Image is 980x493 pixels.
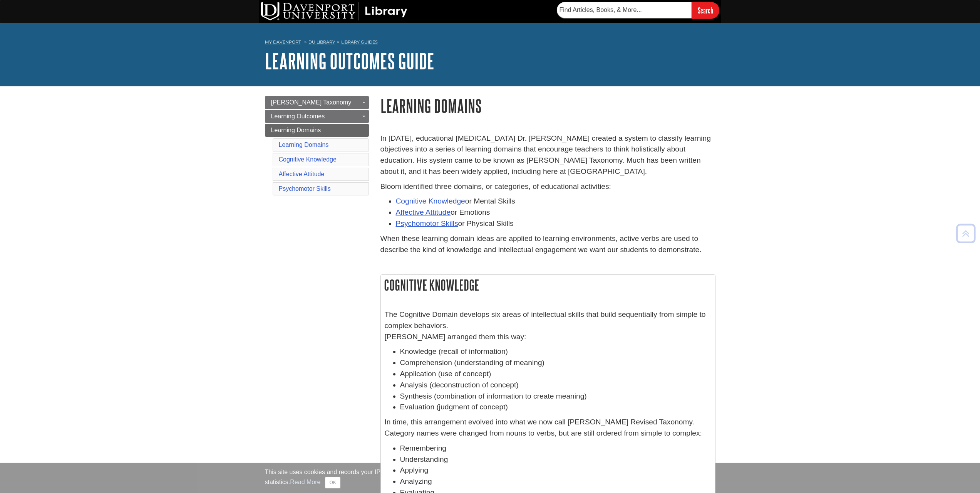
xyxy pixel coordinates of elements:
li: Knowledge (recall of information) [400,346,711,357]
a: [PERSON_NAME] Taxonomy [265,96,369,109]
a: Psychomotor Skills [396,219,458,227]
a: Affective Attitude [396,208,451,216]
li: Understanding [400,454,711,465]
p: Bloom identified three domains, or categories, of educational activities: [380,181,715,192]
p: In [DATE], educational [MEDICAL_DATA] Dr. [PERSON_NAME] created a system to classify learning obj... [380,133,715,177]
a: Psychomotor Skills [279,185,331,192]
input: Find Articles, Books, & More... [557,2,692,18]
a: Learning Outcomes [265,110,369,123]
a: Library Guides [341,39,378,45]
h2: Cognitive Knowledge [381,275,715,295]
div: Guide Page Menu [265,96,369,197]
li: Analyzing [400,476,711,487]
li: Applying [400,465,711,476]
a: Learning Outcomes Guide [265,49,434,73]
p: When these learning domain ideas are applied to learning environments, active verbs are used to d... [380,233,715,256]
li: Analysis (deconstruction of concept) [400,380,711,391]
a: Cognitive Knowledge [279,156,337,163]
li: Comprehension (understanding of meaning) [400,357,711,368]
span: [PERSON_NAME] Taxonomy [271,99,352,106]
a: DU Library [308,39,335,45]
div: This site uses cookies and records your IP address for usage statistics. Additionally, we use Goo... [265,468,715,488]
a: Learning Domains [279,141,329,148]
a: Cognitive Knowledge [396,197,465,205]
h1: Learning Domains [380,96,715,116]
img: DU Library [261,2,407,20]
a: My Davenport [265,39,301,45]
nav: breadcrumb [265,37,715,49]
a: Learning Domains [265,124,369,137]
p: In time, this arrangement evolved into what we now call [PERSON_NAME] Revised Taxonomy. Category ... [385,417,711,439]
li: Synthesis (combination of information to create meaning) [400,391,711,402]
form: Searches DU Library's articles, books, and more [557,2,719,19]
span: Learning Domains [271,127,321,133]
li: Evaluation (judgment of concept) [400,402,711,413]
a: Back to Top [953,228,978,239]
a: Affective Attitude [279,171,325,177]
span: Learning Outcomes [271,113,325,119]
a: Read More [290,479,320,485]
button: Close [325,477,340,488]
input: Search [692,2,719,19]
li: or Emotions [396,207,715,218]
p: The Cognitive Domain develops six areas of intellectual skills that build sequentially from simpl... [385,309,711,342]
li: or Mental Skills [396,196,715,207]
li: or Physical Skills [396,218,715,229]
li: Remembering [400,443,711,454]
li: Application (use of concept) [400,368,711,380]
